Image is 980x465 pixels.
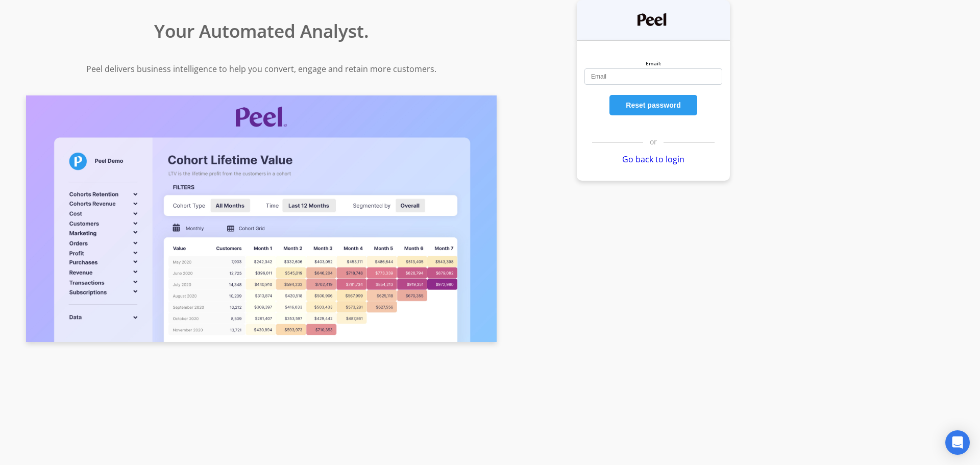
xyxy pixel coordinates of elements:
[5,63,518,75] p: Peel delivers business intelligence to help you convert, engage and retain more customers.
[638,13,669,26] img: Peel
[945,430,970,455] div: Open Intercom Messenger
[622,154,684,165] a: Go back to login
[584,68,722,85] input: Email
[26,95,497,342] img: Screenshot of Peel
[643,136,664,148] span: or
[609,95,697,115] button: Reset password
[646,60,661,67] label: Email:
